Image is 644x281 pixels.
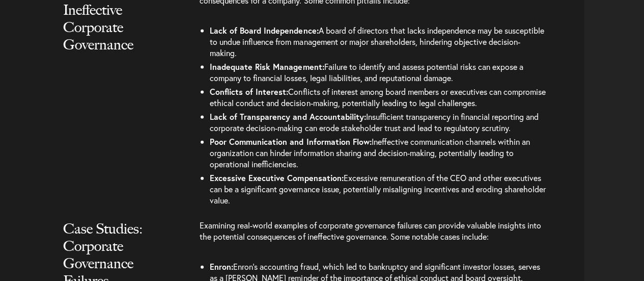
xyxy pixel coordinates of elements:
span: Insufficient transparency in financial reporting and corporate decision-making can erode stakehol... [210,111,538,133]
b: Lack of Transparency and Accountability: [210,111,366,122]
span: Conflicts of interest among board members or executives can compromise ethical conduct and decisi... [210,86,545,108]
span: Failure to identify and assess potential risks can expose a company to financial losses, legal li... [210,61,523,83]
span: A board of directors that lacks independence may be susceptible to undue influence from managemen... [210,25,544,58]
b: Enron: [210,261,233,272]
span: Excessive remuneration of the CEO and other executives can be a significant governance issue, pot... [210,172,545,206]
span: Ineffective communication channels within an organization can hinder information sharing and deci... [210,136,529,169]
b: Lack of Board Independence: [210,25,318,36]
b: Inadequate Risk Management: [210,61,324,72]
b: Excessive Executive Compensation: [210,172,343,183]
b: Poor Communication and Information Flow: [210,136,371,147]
b: Conflicts of Interest: [210,86,288,97]
span: Examining real-world examples of corporate governance failures can provide valuable insights into... [200,220,541,242]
